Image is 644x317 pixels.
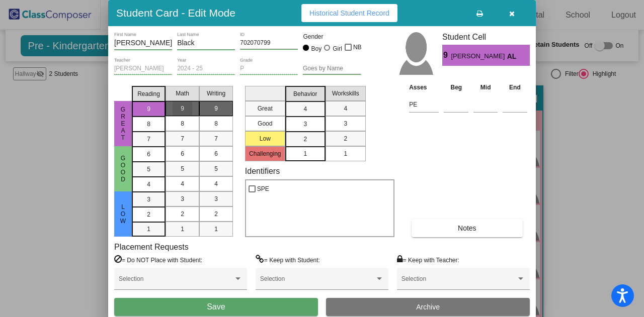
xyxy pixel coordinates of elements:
span: 2 [344,134,347,143]
label: Identifiers [245,166,280,176]
span: 5 [147,165,150,174]
span: Great [119,106,128,141]
span: 7 [214,134,218,143]
h3: Student Card - Edit Mode [116,7,235,19]
span: 9 [214,104,218,113]
span: 6 [181,149,184,158]
span: 4 [214,179,218,188]
span: NB [353,41,362,53]
span: 1 [147,225,150,234]
input: assessment [409,97,439,112]
th: Beg [441,82,471,93]
span: 7 [147,135,150,144]
span: 1 [214,225,218,234]
button: Save [114,298,318,316]
button: Notes [412,219,522,237]
input: Enter ID [240,40,298,47]
span: 9 [181,104,184,113]
th: End [500,82,530,93]
span: Archive [416,303,440,311]
span: 4 [303,104,307,114]
span: [PERSON_NAME] [451,51,507,62]
span: 3 [181,194,184,203]
span: 5 [214,164,218,173]
span: 4 [344,104,347,113]
span: Low [119,203,128,225]
span: 1 [344,149,347,158]
span: 9 [147,104,150,114]
span: Historical Student Record [309,9,389,17]
span: 4 [181,179,184,188]
span: Math [176,89,189,98]
span: 8 [147,120,150,129]
label: = Keep with Student: [256,255,320,265]
span: Workskills [332,89,359,98]
input: grade [240,65,298,72]
span: Save [207,302,225,311]
input: year [177,65,235,72]
span: 3 [214,194,218,203]
span: 7 [181,134,184,143]
span: 6 [214,149,218,158]
span: 1 [181,225,184,234]
div: Boy [311,44,322,53]
mat-label: Gender [303,32,361,41]
span: SPE [257,183,269,195]
label: = Do NOT Place with Student: [114,255,202,265]
span: 9 [442,49,451,61]
span: Reading [137,89,160,98]
span: 3 [344,119,347,128]
span: 2 [147,210,150,219]
span: 1 [303,149,307,158]
span: Good [119,155,128,183]
input: teacher [114,65,172,72]
input: goes by name [303,65,361,72]
div: Girl [332,44,342,53]
label: = Keep with Teacher: [397,255,459,265]
button: Archive [326,298,530,316]
th: Asses [407,82,441,93]
span: 2 [303,135,307,144]
span: 3 [303,120,307,129]
span: AL [507,51,521,62]
span: Notes [458,224,476,232]
span: 8 [181,119,184,128]
span: 5 [181,164,184,173]
span: Behavior [293,89,317,98]
span: 2 [214,209,218,219]
th: Mid [471,82,500,93]
button: Historical Student Record [301,4,397,22]
span: 3 [147,195,150,204]
label: Placement Requests [114,242,189,252]
span: 8 [214,119,218,128]
span: 6 [147,150,150,159]
h3: Student Cell [442,32,530,42]
span: 4 [147,180,150,189]
span: Writing [207,89,225,98]
span: 2 [181,209,184,219]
